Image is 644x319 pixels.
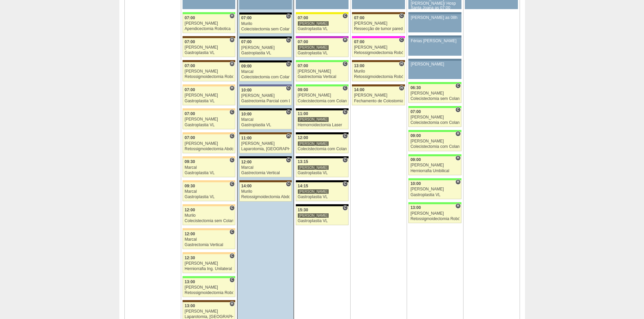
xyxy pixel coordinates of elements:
[230,61,235,67] span: Hospital
[286,181,291,187] span: Consultório
[342,133,348,139] span: Consultório
[185,309,233,314] div: [PERSON_NAME]
[185,303,195,308] span: 13:00
[230,205,235,211] span: Consultório
[298,195,347,199] div: Gastroplastia VL
[239,62,292,81] a: C 09:00 Marcal Colecistectomia com Colangiografia VL
[410,157,421,162] span: 09:00
[354,69,403,74] div: Murilo
[354,45,403,50] div: [PERSON_NAME]
[408,84,461,103] a: C 06:30 [PERSON_NAME] Colecistectomia sem Colangiografia VL
[298,45,329,50] div: [PERSON_NAME]
[230,13,235,19] span: Hospital
[410,109,421,114] span: 07:00
[408,178,461,180] div: Key: Brasil
[183,12,235,14] div: Key: Brasil
[185,171,233,175] div: Gastroplastia VL
[183,84,235,86] div: Key: Bartira
[239,38,292,57] a: C 07:00 [PERSON_NAME] Gastroplastia VL
[230,85,235,91] span: Hospital
[411,16,459,20] div: [PERSON_NAME] as 08h
[352,14,405,33] a: C 07:00 [PERSON_NAME] Ressecção de tumor parede abdominal pélvica
[298,219,347,223] div: Gastroplastia VL
[399,61,404,67] span: Hospital
[410,115,459,119] div: [PERSON_NAME]
[410,144,459,149] div: Colecistectomia com Colangiografia VL
[239,36,292,38] div: Key: Blanc
[298,75,347,79] div: Gastrectomia Vertical
[230,181,235,187] span: Consultório
[298,135,308,140] span: 12:00
[342,205,348,211] span: Consultório
[286,61,291,67] span: Consultório
[230,157,235,163] span: Consultório
[185,39,195,44] span: 07:00
[408,132,461,151] a: H 09:00 [PERSON_NAME] Colecistectomia com Colangiografia VL
[241,70,290,74] div: Marcal
[298,87,308,92] span: 09:00
[230,253,235,259] span: Consultório
[298,27,347,31] div: Gastroplastia VL
[185,159,195,164] span: 09:30
[354,99,403,103] div: Fechamento de Colostomia ou Enterostomia
[241,64,252,69] span: 09:00
[185,219,233,223] div: Colecistectomia sem Colangiografia VL
[185,99,233,103] div: Gastroplastia VL
[352,38,405,57] a: C 07:00 [PERSON_NAME] Retossigmoidectomia Robótica
[185,213,233,218] div: Murilo
[342,109,348,115] span: Consultório
[185,87,195,92] span: 07:00
[298,147,347,151] div: Colecistectomia com Colangiografia VL
[296,206,349,225] a: C 15:30 [PERSON_NAME] Gastroplastia VL
[241,165,290,170] div: Marcal
[298,213,329,218] div: [PERSON_NAME]
[183,182,235,201] a: C 09:30 Marcal Gastroplastia VL
[298,189,329,194] div: [PERSON_NAME]
[185,208,195,212] span: 12:00
[298,117,329,122] div: [PERSON_NAME]
[296,108,349,110] div: Key: Blanc
[230,133,235,139] span: Consultório
[296,86,349,105] a: C 09:00 [PERSON_NAME] Colecistectomia com Colangiografia VL
[298,111,308,116] span: 11:00
[185,135,195,140] span: 07:00
[296,204,349,206] div: Key: Blanc
[183,36,235,38] div: Key: Santa Joana
[298,93,347,98] div: [PERSON_NAME]
[298,39,308,44] span: 07:00
[296,12,349,14] div: Key: Santa Rita
[298,123,347,127] div: Hemorroidectomia Laser
[239,180,292,182] div: Key: Santa Joana
[455,83,460,88] span: Consultório
[185,256,195,260] span: 12:30
[241,75,290,79] div: Colecistectomia com Colangiografia VL
[410,163,459,167] div: [PERSON_NAME]
[241,46,290,50] div: [PERSON_NAME]
[408,61,461,79] a: [PERSON_NAME]
[298,208,308,212] span: 15:30
[408,156,461,175] a: H 09:00 [PERSON_NAME] Herniorrafia Umbilical
[183,134,235,153] a: C 07:00 [PERSON_NAME] Retossigmoidectomia Abdominal VL
[185,261,233,266] div: [PERSON_NAME]
[298,141,329,146] div: [PERSON_NAME]
[455,131,460,136] span: Hospital
[455,107,460,112] span: Consultório
[241,39,252,44] span: 07:00
[286,85,291,91] span: Consultório
[410,121,459,125] div: Colecistectomia com Colangiografia VL
[185,147,233,151] div: Retossigmoidectomia Abdominal VL
[185,195,233,199] div: Gastroplastia VL
[352,60,405,62] div: Key: Santa Joana
[298,63,308,68] span: 07:00
[296,38,349,57] a: H 07:00 [PERSON_NAME] Gastroplastia VL
[296,14,349,33] a: C 07:00 [PERSON_NAME] Gastroplastia VL
[410,91,459,96] div: [PERSON_NAME]
[241,27,290,31] div: Colecistectomia sem Colangiografia VL
[342,85,348,91] span: Consultório
[185,63,195,68] span: 07:00
[410,169,459,173] div: Herniorrafia Umbilical
[241,99,290,103] div: Gastrectomia Parcial com Linfadenectomia
[352,62,405,81] a: H 13:00 Murilo Retossigmoidectomia Robótica
[241,141,290,146] div: [PERSON_NAME]
[185,141,233,146] div: [PERSON_NAME]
